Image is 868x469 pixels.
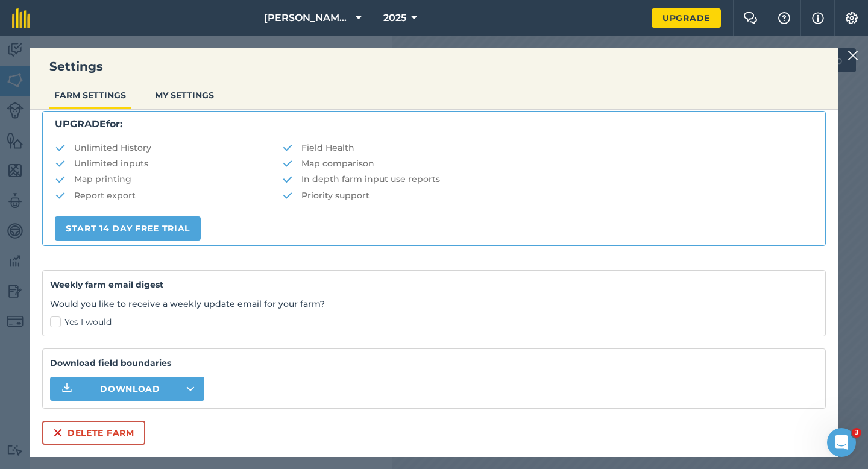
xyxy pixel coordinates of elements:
h3: Settings [30,58,838,75]
p: Would you like to receive a weekly update email for your farm? [50,297,818,310]
li: Unlimited History [55,141,282,154]
li: Priority support [282,189,813,202]
li: Field Health [282,141,813,154]
p: for: [55,116,813,132]
strong: Download field boundaries [50,356,818,370]
img: svg+xml;base64,PHN2ZyB4bWxucz0iaHR0cDovL3d3dy53My5vcmcvMjAwMC9zdmciIHdpZHRoPSIxNyIgaGVpZ2h0PSIxNy... [812,11,824,25]
span: Download [100,383,160,395]
img: svg+xml;base64,PHN2ZyB4bWxucz0iaHR0cDovL3d3dy53My5vcmcvMjAwMC9zdmciIHdpZHRoPSIxNiIgaGVpZ2h0PSIyNC... [53,426,63,440]
iframe: Intercom live chat [827,428,856,457]
button: MY SETTINGS [150,84,219,107]
button: Download [50,377,204,401]
li: In depth farm input use reports [282,172,813,186]
img: fieldmargin Logo [12,8,30,28]
button: FARM SETTINGS [49,84,131,107]
li: Map comparison [282,157,813,170]
h4: Weekly farm email digest [50,278,818,291]
img: Two speech bubbles overlapping with the left bubble in the forefront [743,12,758,24]
span: 3 [852,428,861,438]
img: A question mark icon [777,12,791,24]
a: Upgrade [652,8,721,28]
span: 2025 [383,11,406,25]
img: A cog icon [844,12,859,24]
button: Delete farm [42,421,145,445]
li: Map printing [55,172,282,186]
a: START 14 DAY FREE TRIAL [55,216,201,241]
label: Yes I would [50,316,818,329]
img: svg+xml;base64,PHN2ZyB4bWxucz0iaHR0cDovL3d3dy53My5vcmcvMjAwMC9zdmciIHdpZHRoPSIyMiIgaGVpZ2h0PSIzMC... [848,48,858,63]
li: Unlimited inputs [55,157,282,170]
li: Report export [55,189,282,202]
span: [PERSON_NAME] & Sons Farming [264,11,351,25]
strong: UPGRADE [55,118,106,130]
